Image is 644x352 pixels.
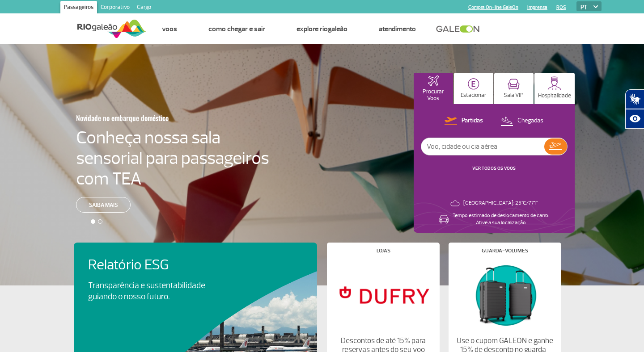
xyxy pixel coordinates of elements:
button: Abrir recursos assistivos. [625,109,644,129]
button: VER TODOS OS VOOS [470,165,518,172]
img: airplaneHomeActive.svg [428,75,439,86]
a: Como chegar e sair [208,25,265,34]
a: Compra On-line GaleOn [468,4,518,10]
a: Cargo [133,1,155,15]
img: Lojas [335,260,432,329]
p: Estacionar [461,92,487,99]
p: [GEOGRAPHIC_DATA]: 25°C/77°F [463,200,538,207]
h4: Relatório ESG [88,257,230,273]
a: Explore RIOgaleão [297,25,347,34]
button: Abrir tradutor de língua de sinais. [625,89,644,109]
a: RQS [556,4,566,10]
div: Plugin de acessibilidade da Hand Talk. [625,89,644,129]
button: Procurar Voos [414,73,453,104]
p: Chegadas [517,117,543,125]
h3: Novidade no embarque doméstico [76,109,225,127]
button: Chegadas [498,115,546,127]
img: Guarda-volumes [456,260,554,329]
a: Corporativo [97,1,133,15]
img: hospitality.svg [547,76,561,90]
h4: Lojas [377,248,390,253]
p: Procurar Voos [418,88,449,102]
p: Transparência e sustentabilidade guiando o nosso futuro. [88,280,215,302]
button: Sala VIP [494,73,534,104]
a: Atendimento [379,25,416,34]
a: Voos [162,25,177,34]
h4: Guarda-volumes [482,248,528,253]
button: Hospitalidade [534,73,575,104]
a: Passageiros [60,1,97,15]
p: Sala VIP [504,92,524,99]
a: Saiba mais [76,197,131,213]
p: Partidas [462,117,483,125]
img: vipRoom.svg [508,79,520,90]
a: Imprensa [527,4,547,10]
h4: Conheça nossa sala sensorial para passageiros com TEA [76,127,269,189]
a: Relatório ESGTransparência e sustentabilidade guiando o nosso futuro. [88,257,303,302]
button: Estacionar [454,73,493,104]
input: Voo, cidade ou cia aérea [421,138,544,155]
img: carParkingHome.svg [468,78,479,90]
button: Partidas [442,115,486,127]
p: Tempo estimado de deslocamento de carro: Ative a sua localização [453,212,549,226]
p: Hospitalidade [538,92,571,99]
a: VER TODOS OS VOOS [472,165,516,171]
